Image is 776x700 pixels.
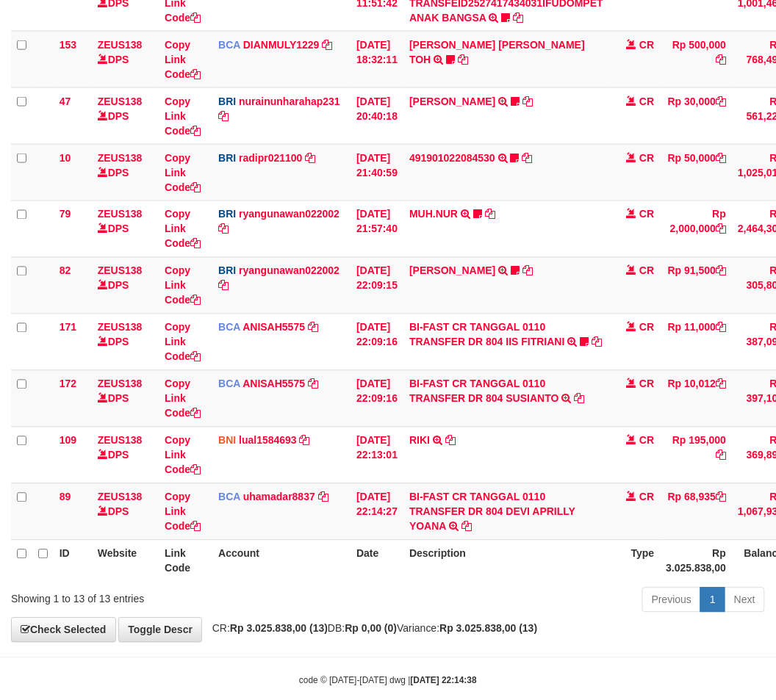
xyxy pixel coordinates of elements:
a: uhamadar8837 [243,491,315,503]
a: Copy Link Code [165,322,201,363]
span: CR [639,95,654,107]
a: Copy Rp 195,000 to clipboard [716,450,726,461]
th: Website [92,540,159,582]
a: nurainunharahap231 [239,95,340,107]
a: ryangunawan022002 [239,209,339,220]
a: Copy CARINA OCTAVIA TOH to clipboard [458,54,468,65]
a: Copy lual1584693 to clipboard [300,435,310,447]
td: Rp 11,000 [661,314,733,370]
span: BCA [218,322,240,333]
span: CR [639,435,654,447]
td: DPS [92,314,159,370]
span: CR [639,265,654,277]
span: CR [639,322,654,333]
a: MUH.NUR [409,209,458,220]
a: [PERSON_NAME] [409,265,495,277]
td: Rp 50,000 [661,144,733,201]
a: ZEUS138 [98,209,143,220]
a: ZEUS138 [98,39,143,51]
th: Date [351,540,403,582]
span: CR [639,152,654,164]
a: Check Selected [11,618,116,643]
a: Copy Link Code [165,95,201,137]
td: Rp 10,012 [661,370,733,427]
a: Copy GOPAY BANK TRANSFEID2527417434031IFUDOMPET ANAK BANGSA to clipboard [513,12,523,24]
td: [DATE] 22:14:27 [351,483,403,540]
span: CR [639,491,654,503]
a: ZEUS138 [98,265,143,277]
a: Copy DANA ERLANGGAYUDH to clipboard [522,265,533,277]
th: Account [212,540,351,582]
a: Copy Link Code [165,435,201,476]
strong: [DATE] 22:14:38 [411,676,477,686]
th: Description [403,540,609,582]
td: [DATE] 22:09:16 [351,370,403,427]
td: [DATE] 20:40:18 [351,87,403,144]
td: Rp 68,935 [661,483,733,540]
span: BRI [218,95,236,107]
a: ZEUS138 [98,152,143,164]
a: Copy Link Code [165,378,201,419]
span: BRI [218,209,236,220]
td: Rp 30,000 [661,87,733,144]
th: Link Code [159,540,212,582]
span: BCA [218,378,240,390]
a: Copy ryangunawan022002 to clipboard [218,280,229,292]
a: radipr021100 [239,152,302,164]
a: ZEUS138 [98,491,143,503]
span: 82 [60,265,71,277]
span: BNI [218,435,236,447]
td: [DATE] 21:40:59 [351,144,403,201]
a: Copy Rp 30,000 to clipboard [716,95,726,107]
a: Copy Rp 2,000,000 to clipboard [716,223,726,235]
a: Copy Rp 10,012 to clipboard [716,378,726,390]
td: DPS [92,370,159,427]
td: Rp 2,000,000 [661,201,733,257]
span: CR [639,39,654,51]
a: ANISAH5575 [242,322,305,333]
div: Showing 1 to 13 of 13 entries [11,586,312,607]
a: Copy ryangunawan022002 to clipboard [218,223,229,235]
span: 79 [60,209,71,220]
a: Copy DIANMULY1229 to clipboard [323,39,333,51]
span: 109 [60,435,76,447]
a: ZEUS138 [98,322,143,333]
a: Copy Link Code [165,39,201,80]
a: 491901022084530 [409,152,495,164]
a: [PERSON_NAME] [PERSON_NAME] TOH [409,39,585,65]
td: DPS [92,87,159,144]
strong: Rp 3.025.838,00 (13) [230,623,328,635]
span: BRI [218,265,236,277]
a: Copy nurainunharahap231 to clipboard [218,110,229,122]
a: ZEUS138 [98,435,143,447]
a: Copy radipr021100 to clipboard [306,152,316,164]
a: BI-FAST CR TANGGAL 0110 TRANSFER DR 804 SUSIANTO [409,378,559,405]
a: Copy MUH.NUR to clipboard [485,209,495,220]
span: 89 [60,491,71,503]
a: Copy BI-FAST CR TANGGAL 0110 TRANSFER DR 804 DEVI APRILLY YOANA to clipboard [461,521,472,533]
span: 10 [60,152,71,164]
a: Copy Rp 68,935 to clipboard [716,491,726,503]
span: CR [639,378,654,390]
a: ANISAH5575 [242,378,305,390]
td: DPS [92,257,159,314]
td: DPS [92,144,159,201]
a: BI-FAST CR TANGGAL 0110 TRANSFER DR 804 DEVI APRILLY YOANA [409,491,575,533]
a: Next [725,588,765,613]
td: [DATE] 21:57:40 [351,201,403,257]
a: Copy Rp 11,000 to clipboard [716,322,726,333]
a: ZEUS138 [98,95,143,107]
a: DIANMULY1229 [243,39,320,51]
a: Copy Link Code [165,491,201,533]
td: [DATE] 22:09:16 [351,314,403,370]
a: Copy Rp 91,500 to clipboard [716,265,726,277]
a: lual1584693 [239,435,297,447]
a: Copy BI-FAST CR TANGGAL 0110 TRANSFER DR 804 SUSIANTO to clipboard [575,393,585,405]
a: Previous [642,588,701,613]
strong: Rp 0,00 (0) [345,623,398,635]
a: Copy RIKI to clipboard [445,435,456,447]
td: Rp 500,000 [661,31,733,87]
a: Copy BI-FAST CR TANGGAL 0110 TRANSFER DR 804 IIS FITRIANI to clipboard [592,336,603,348]
a: BI-FAST CR TANGGAL 0110 TRANSFER DR 804 IIS FITRIANI [409,322,565,348]
a: Copy Link Code [165,209,201,250]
